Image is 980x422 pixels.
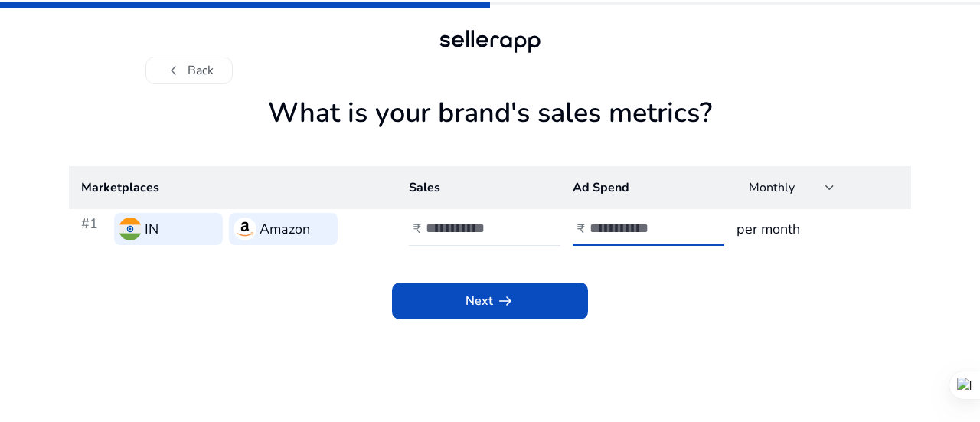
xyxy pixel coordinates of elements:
[69,97,911,166] h1: What is your brand's sales metrics?
[465,292,514,310] span: Next
[69,166,397,209] th: Marketplaces
[145,218,158,240] h3: IN
[397,166,560,209] th: Sales
[119,218,142,240] img: in.svg
[749,179,795,196] span: Monthly
[260,218,310,240] h3: Amazon
[413,222,421,237] h4: ₹
[81,213,108,245] h3: #1
[145,57,233,84] button: chevron_leftBack
[165,61,183,80] span: chevron_left
[560,166,724,209] th: Ad Spend
[496,292,514,310] span: arrow_right_alt
[392,283,588,319] button: Nextarrow_right_alt
[577,222,585,237] h4: ₹
[737,218,899,240] h3: per month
